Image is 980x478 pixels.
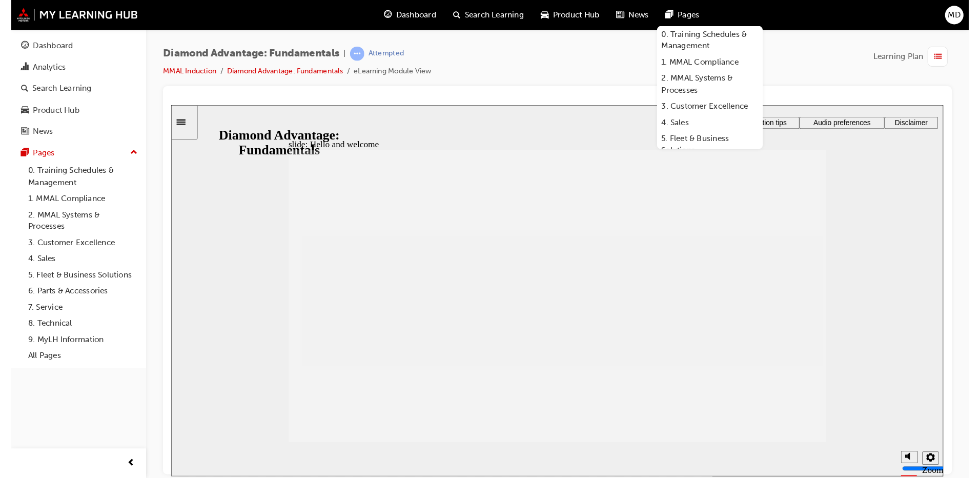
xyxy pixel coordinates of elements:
[9,103,17,112] span: car-icon
[428,8,436,21] span: search-icon
[209,65,322,73] a: Diamond Advantage: Fundamentals
[4,76,127,95] a: Search Learning
[21,59,53,71] div: Analytics
[709,348,775,356] input: volume
[12,290,127,306] a: 7. Service
[373,9,412,21] span: Dashboard
[12,243,127,259] a: 4. Sales
[147,65,199,73] a: MMAL Induction
[147,46,318,58] span: Diamond Advantage: Fundamentals
[626,111,729,127] a: 4. Sales
[4,35,127,54] a: Dashboard
[332,64,407,75] li: eLearning Module View
[12,157,127,185] a: 0. Training Schedules & Management
[906,6,924,24] button: MD
[4,118,127,137] a: News
[12,337,127,353] a: All Pages
[646,9,667,21] span: Pages
[12,228,127,244] a: 3. Customer Excellence
[4,33,127,139] button: DashboardAnalyticsSearch LearningProduct HubNews
[346,47,381,57] div: Attempted
[12,322,127,337] a: 9. MyLH Information
[635,8,642,21] span: pages-icon
[9,144,17,153] span: pages-icon
[4,56,127,75] a: Analytics
[626,126,729,153] a: 5. Fleet & Business Solutions
[12,306,127,322] a: 8. Technical
[909,9,921,21] span: MD
[505,4,579,25] a: car-iconProduct Hub
[895,49,903,62] span: list-icon
[9,82,16,91] span: search-icon
[361,8,369,21] span: guage-icon
[329,45,342,59] span: learningRecordVerb_ATTEMPT-icon
[599,9,618,21] span: News
[115,142,122,155] span: up-icon
[12,274,127,290] a: 6. Parts & Accessories
[4,139,127,158] button: Pages
[21,80,78,92] div: Search Learning
[9,123,17,132] span: news-icon
[692,11,744,23] button: Disclaimer
[9,40,17,49] span: guage-icon
[420,4,505,25] a: search-iconSearch Learning
[5,8,123,21] img: mmal
[540,11,609,23] button: Navigation tips
[626,52,729,68] a: 1. MMAL Compliance
[21,122,40,133] div: News
[609,11,692,23] button: Audio preferences
[21,38,60,50] div: Dashboard
[21,143,42,154] div: Pages
[728,349,749,379] label: Zoom to fit
[626,4,676,25] a: pages-iconPages
[9,61,17,70] span: chart-icon
[552,13,597,21] span: Navigation tips
[626,68,729,95] a: 2. MMAL Systems & Processes
[525,9,570,21] span: Product Hub
[440,9,497,21] span: Search Learning
[514,8,521,21] span: car-icon
[21,101,66,113] div: Product Hub
[708,335,724,347] button: volume
[626,95,729,111] a: 3. Customer Excellence
[587,8,595,21] span: news-icon
[113,443,120,456] span: prev-icon
[353,4,420,25] a: guage-iconDashboard
[702,13,733,21] span: Disclaimer
[12,259,127,275] a: 5. Fleet & Business Solutions
[623,13,678,21] span: Audio preferences
[12,201,127,228] a: 2. MMAL Systems & Processes
[728,336,745,349] button: settings
[579,4,626,25] a: news-iconNews
[703,327,744,360] div: misc controls
[626,25,729,52] a: 0. Training Schedules & Management
[4,97,127,116] a: Product Hub
[836,45,912,65] button: Learning Plan
[322,46,324,58] span: |
[12,185,127,201] a: 1. MMAL Compliance
[836,49,885,61] span: Learning Plan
